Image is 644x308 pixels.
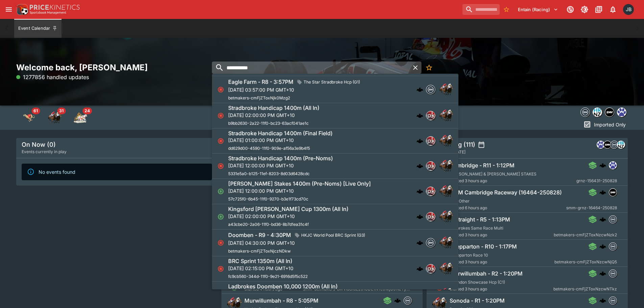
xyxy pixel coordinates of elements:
[228,112,319,119] p: [DATE] 02:00:00 PM GMT+10
[603,141,612,149] div: samemeetingmulti
[244,297,318,304] h6: Murwillumbah - R8 - 5:05PM
[416,138,423,144] img: logo-cerberus.svg
[228,78,293,86] h6: Eagle Farm - R8 - 3:57PM
[426,212,435,221] img: pricekinetics.png
[39,166,75,178] div: No events found
[609,269,617,278] div: betmakers
[16,73,89,81] p: 1277856 handled updates
[605,108,614,117] img: samemeetingmulti.png
[228,137,333,144] p: [DATE] 01:00:00 PM GMT+10
[609,243,617,250] img: betmakers.png
[231,285,237,291] svg: Open
[22,111,36,124] img: greyhound_racing
[554,232,617,238] span: betmakers-cmFjZToxNzcwNzk2
[478,141,485,148] button: settings
[416,213,423,220] div: cerberus
[228,283,338,290] h6: Ladbrokes Doomben 10,000 1200m (All In)
[217,265,224,272] svg: Closed
[426,212,435,221] div: pricekinetics
[450,232,554,238] span: Started 3 hours ago
[579,105,628,119] div: Event type filters
[439,159,453,173] img: horse_racing.png
[3,3,15,16] button: open drawer
[450,297,505,304] h6: Sonoda - R1 - 1:20PM
[623,4,634,15] div: Josh Brown
[74,111,87,124] div: Harness Racing
[450,205,566,211] span: Started 6 hours ago
[22,148,67,155] span: Events currently in play
[228,155,333,162] h6: Stradbroke Handicap 1400m (Pre-Noms)
[228,130,333,137] h6: Stradbroke Handicap 1400m (Final Field)
[228,86,363,93] p: [DATE] 03:57:00 PM GMT+10
[450,253,488,258] span: Shepparton Race 10
[439,109,453,122] img: horse_racing.png
[593,108,602,117] div: hrnz
[553,286,617,292] span: betmakers-cmFjZToxNzcwNTkz
[228,180,371,187] h6: [PERSON_NAME] Stakes 1400m (Pre-Noms) [Live Only]
[416,86,423,93] img: logo-cerberus.svg
[404,297,411,304] img: betmakers.png
[416,163,423,169] img: logo-cerberus.svg
[617,108,626,117] div: grnz
[22,111,36,124] div: Greyhound Racing
[423,62,435,74] button: No Bookmarks
[609,162,617,169] img: grnz.png
[426,187,435,196] img: pricekinetics.png
[599,297,606,304] div: cerberus
[426,238,435,247] img: betmakers.png
[439,83,453,96] img: horse_racing.png
[450,216,510,223] h6: Q Straight - R5 - 1:13PM
[416,213,423,220] img: logo-cerberus.svg
[228,232,291,239] h6: Doomben - R9 - 4:30PM
[597,141,605,149] div: grnz
[436,285,443,291] svg: Closed
[599,243,606,250] img: logo-cerberus.svg
[394,297,401,304] div: cerberus
[621,2,636,17] button: Josh Brown
[609,297,617,305] div: betmakers
[599,162,606,169] img: logo-cerberus.svg
[416,86,423,93] div: cerberus
[426,187,435,196] div: pricekinetics
[611,141,618,148] img: betmakers.png
[228,213,349,220] p: [DATE] 02:00:00 PM GMT+10
[450,226,503,231] span: Ladbrokes Same Race Multi
[566,205,617,211] span: smm-grnz-16464-250828
[299,232,368,239] span: HKJC World Pool BRC Sprint (G3)
[599,216,606,223] img: logo-cerberus.svg
[564,3,576,16] button: Connected to PK
[426,85,435,94] img: betmakers.png
[609,242,617,251] div: betmakers
[594,121,626,128] p: Imported Only
[48,111,62,124] div: Horse Racing
[217,86,224,93] svg: Closed
[617,108,626,117] img: grnz.png
[228,171,310,176] span: 5331e5a0-b125-11ef-8203-8d03d6428cdc
[617,141,625,148] img: hrnz.png
[212,62,409,74] input: search
[426,85,435,94] div: betmakers
[554,259,617,265] span: betmakers-cmFjZToxNzcwNjQ5
[217,138,224,144] svg: Closed
[450,171,536,176] span: [PERSON_NAME] & [PERSON_NAME] STAKES
[416,239,423,246] div: cerberus
[426,264,435,274] div: pricekinetics
[610,141,618,149] div: betmakers
[30,11,66,14] img: Sportsbook Management
[581,119,628,130] button: Imported Only
[217,188,224,195] svg: Open
[439,236,453,250] img: horse_racing.png
[217,112,224,119] svg: Closed
[416,265,423,272] img: logo-cerberus.svg
[228,239,368,246] p: [DATE] 04:30:00 PM GMT+10
[16,62,217,73] h2: Welcome back, [PERSON_NAME]
[426,111,435,120] img: pricekinetics.png
[228,121,309,126] span: b9bb2630-2a22-11f0-bc23-63acf041ae1c
[501,4,512,15] button: No Bookmarks
[609,270,617,277] img: betmakers.png
[228,196,308,202] span: 57c725f0-6b45-11f0-9270-b3e1f73cd70c
[580,108,590,117] div: betmakers
[593,3,605,16] button: Documentation
[439,287,453,301] img: horse_racing.png
[31,108,40,114] span: 61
